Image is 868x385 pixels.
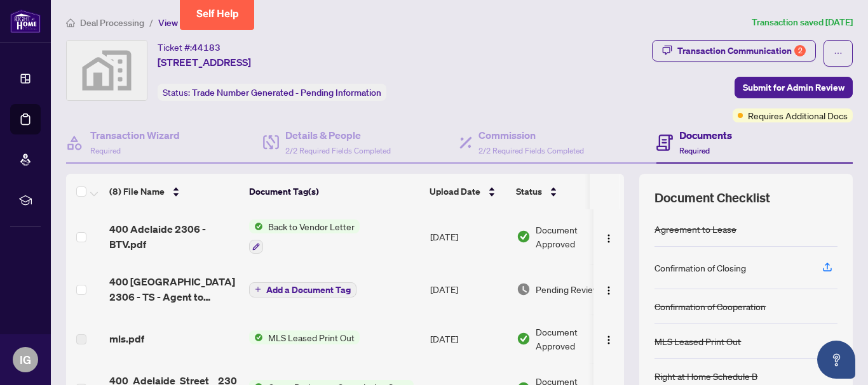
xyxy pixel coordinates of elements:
[158,55,251,70] span: [STREET_ADDRESS]
[109,221,239,252] span: 400 Adelaide 2306 - BTV.pdf
[654,261,746,275] div: Confirmation of Closing
[249,282,356,297] button: Add a Document Tag
[430,185,480,199] span: Upload Date
[478,146,584,155] span: 2/2 Required Fields Completed
[80,17,144,29] span: Deal Processing
[604,285,614,296] img: Logo
[20,351,31,369] span: IG
[654,189,770,207] span: Document Checklist
[425,209,512,264] td: [DATE]
[158,17,226,29] span: View Transaction
[654,222,736,236] div: Agreement to Lease
[817,341,855,379] button: Open asap
[511,174,619,209] th: Status
[516,185,542,199] span: Status
[654,334,741,348] div: MLS Leased Print Out
[652,40,816,62] button: Transaction Communication2
[66,18,75,27] span: home
[285,146,391,155] span: 2/2 Required Fields Completed
[517,282,531,296] img: Document Status
[192,87,381,98] span: Trade Number Generated - Pending Information
[599,226,619,247] button: Logo
[104,174,244,209] th: (8) File Name
[149,15,153,30] li: /
[735,77,853,98] button: Submit for Admin Review
[249,219,360,254] button: Status IconBack to Vendor Letter
[10,10,41,33] img: logo
[748,108,848,122] span: Requires Additional Docs
[679,127,732,143] h4: Documents
[90,146,121,155] span: Required
[604,335,614,345] img: Logo
[249,281,356,297] button: Add a Document Tag
[263,330,360,344] span: MLS Leased Print Out
[249,330,263,344] img: Status Icon
[196,8,239,20] span: Self Help
[536,325,614,353] span: Document Approved
[517,332,531,346] img: Document Status
[654,299,766,313] div: Confirmation of Cooperation
[244,174,424,209] th: Document Tag(s)
[599,279,619,299] button: Logo
[654,369,757,383] div: Right at Home Schedule B
[90,127,180,143] h4: Transaction Wizard
[249,330,360,344] button: Status IconMLS Leased Print Out
[158,84,386,101] div: Status:
[517,230,531,244] img: Document Status
[109,185,165,199] span: (8) File Name
[285,127,391,143] h4: Details & People
[192,42,220,53] span: 44183
[536,223,614,251] span: Document Approved
[424,174,511,209] th: Upload Date
[536,282,599,296] span: Pending Review
[425,315,512,363] td: [DATE]
[255,286,261,292] span: plus
[249,219,263,233] img: Status Icon
[743,77,844,98] span: Submit for Admin Review
[158,40,220,55] div: Ticket #:
[677,41,806,61] div: Transaction Communication
[109,331,144,346] span: mls.pdf
[604,233,614,244] img: Logo
[834,49,843,58] span: ellipsis
[478,127,584,143] h4: Commission
[425,264,512,315] td: [DATE]
[599,329,619,349] button: Logo
[679,146,710,155] span: Required
[266,285,351,294] span: Add a Document Tag
[752,15,853,30] article: Transaction saved [DATE]
[794,45,806,56] div: 2
[109,274,239,304] span: 400 [GEOGRAPHIC_DATA] 2306 - TS - Agent to Review.pdf
[67,41,147,100] img: svg%3e
[263,219,360,233] span: Back to Vendor Letter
